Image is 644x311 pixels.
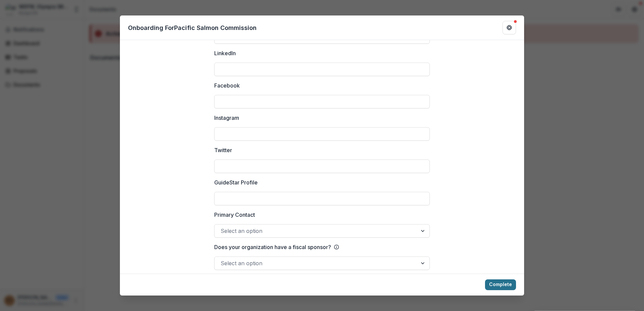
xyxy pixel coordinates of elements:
p: Primary Contact [214,211,255,219]
p: Twitter [214,146,232,154]
p: Onboarding For Pacific Salmon Commission [128,23,257,32]
button: Complete [485,279,516,290]
p: Facebook [214,81,240,90]
p: GuideStar Profile [214,178,258,186]
button: Get Help [503,21,516,34]
p: Instagram [214,114,239,122]
p: Does your organization have a fiscal sponsor? [214,243,331,251]
p: LinkedIn [214,49,236,57]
